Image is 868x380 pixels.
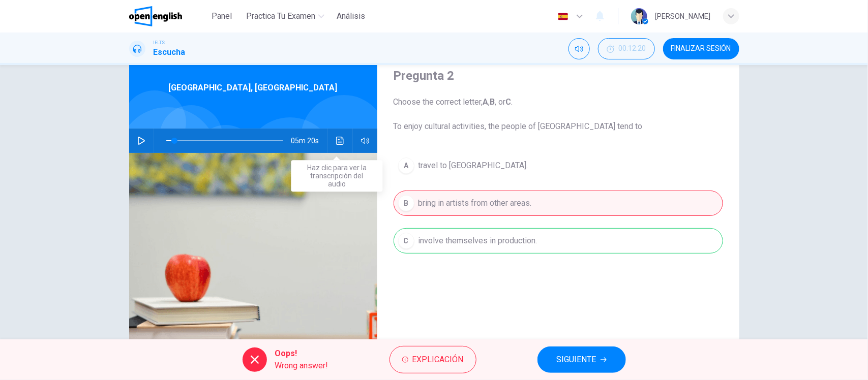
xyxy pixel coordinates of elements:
span: Wrong answer! [275,360,328,372]
span: 00:12:20 [619,45,646,53]
span: Oops! [275,347,328,360]
a: OpenEnglish logo [129,6,206,26]
b: A [483,97,489,107]
span: FINALIZAR SESIÓN [671,45,731,53]
b: B [490,97,495,107]
span: Análisis [337,10,365,22]
span: IELTS [154,39,165,46]
button: FINALIZAR SESIÓN [663,38,739,59]
span: Panel [212,10,232,22]
div: [PERSON_NAME] [655,10,711,22]
div: Haz clic para ver la transcripción del audio [291,160,383,192]
span: Explicación [412,353,464,367]
button: Análisis [333,7,369,25]
button: Haz clic para ver la transcripción del audio [332,129,348,153]
span: 05m 20s [291,129,327,153]
button: Explicación [390,346,476,373]
button: Panel [205,7,238,25]
span: Practica tu examen [246,10,315,22]
span: Choose the correct letter, , , or . To enjoy cultural activities, the people of [GEOGRAPHIC_DATA]... [394,96,723,133]
div: Silenciar [568,38,590,59]
h1: Escucha [154,46,186,58]
img: OpenEnglish logo [129,6,183,26]
span: [GEOGRAPHIC_DATA], [GEOGRAPHIC_DATA] [169,82,338,94]
span: SIGUIENTE [557,353,596,367]
img: Profile picture [631,8,647,24]
button: SIGUIENTE [537,346,626,373]
b: C [506,97,512,107]
button: 00:12:20 [598,38,655,59]
h4: Pregunta 2 [394,68,723,84]
button: Practica tu examen [242,7,328,25]
div: Ocultar [598,38,655,59]
img: es [557,13,570,20]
